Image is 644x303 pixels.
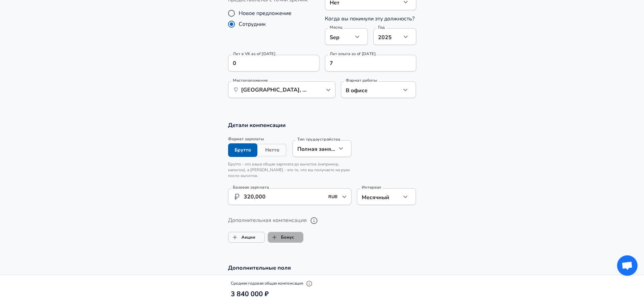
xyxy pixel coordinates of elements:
[325,55,401,71] input: 7
[330,25,343,29] label: Месяц
[297,137,340,141] label: Тип трудоустройства
[378,25,385,29] label: Год
[362,185,381,189] label: Интервал
[617,255,638,276] div: Открытый чат
[228,136,287,142] span: Формат зарплаты
[233,78,268,82] label: Местоположение
[257,143,287,157] button: Нетто
[228,143,258,157] button: Брутто
[325,28,353,45] div: Sep
[228,215,416,226] label: Дополнительная компенсация
[228,161,352,179] p: Брутто - это ваша общая зарплата до вычетов (например, налогов), а [PERSON_NAME] - это то, что вы...
[228,264,416,272] h3: Дополнительные поля
[373,28,401,45] div: 2025
[325,15,415,22] label: Когда вы покинули эту должность?
[228,121,416,129] h3: Детали компенсации
[308,215,320,226] button: help
[268,232,303,243] button: БонусБонус
[233,52,275,56] label: Лет в VK as of [DATE]
[228,231,241,244] span: Акции
[357,188,401,205] div: Месячный
[324,85,333,95] button: Open
[233,185,269,189] label: Базовая зарплата
[231,281,314,286] span: Средняя годовая общая компенсация
[228,55,304,71] input: 0
[326,191,340,202] input: USD
[268,231,294,244] label: Бонус
[228,232,265,243] button: АкцииАкции
[330,52,376,56] label: Лет опыта as of [DATE]
[244,188,325,205] input: 100,000
[340,192,349,202] button: Open
[268,231,281,244] span: Бонус
[341,81,391,98] div: В офисе
[304,278,314,289] button: Объяснить общую компенсацию
[346,78,377,82] label: Формат работы
[293,140,336,157] div: Полная занятость
[228,231,255,244] label: Акции
[239,9,291,17] span: Новое предложение
[239,20,266,28] span: Сотрудник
